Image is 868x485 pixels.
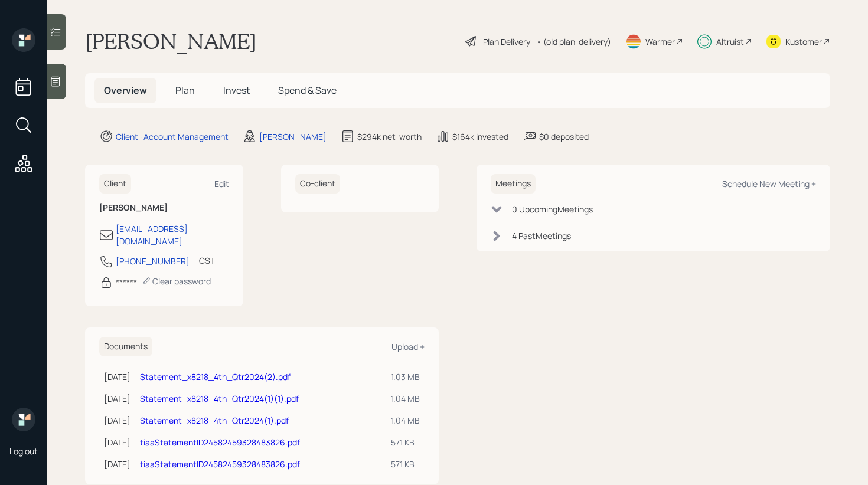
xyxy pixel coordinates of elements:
[278,84,337,97] span: Spend & Save
[140,458,300,470] a: tiaaStatementID24582459328483826.pdf
[140,437,300,448] a: tiaaStatementID24582459328483826.pdf
[391,458,420,470] div: 571 KB
[140,415,289,426] a: Statement_x8218_4th_Qtr2024(1).pdf
[99,337,152,356] h6: Documents
[104,436,130,448] div: [DATE]
[116,222,229,247] div: [EMAIL_ADDRESS][DOMAIN_NAME]
[104,84,147,97] span: Overview
[483,35,530,48] div: Plan Delivery
[391,414,420,427] div: 1.04 MB
[104,371,130,383] div: [DATE]
[116,130,229,143] div: Client · Account Management
[175,84,195,97] span: Plan
[357,130,422,143] div: $294k net-worth
[539,130,589,143] div: $0 deposited
[785,35,822,48] div: Kustomer
[99,174,131,194] h6: Client
[645,35,675,48] div: Warmer
[104,392,130,405] div: [DATE]
[104,458,130,470] div: [DATE]
[491,174,536,194] h6: Meetings
[536,35,611,48] div: • (old plan-delivery)
[259,130,327,143] div: [PERSON_NAME]
[142,276,211,287] div: Clear password
[391,371,420,383] div: 1.03 MB
[140,371,291,382] a: Statement_x8218_4th_Qtr2024(2).pdf
[85,28,257,54] h1: [PERSON_NAME]
[391,341,425,352] div: Upload +
[140,393,299,404] a: Statement_x8218_4th_Qtr2024(1)(1).pdf
[199,254,215,267] div: CST
[99,203,229,213] h6: [PERSON_NAME]
[452,130,508,143] div: $164k invested
[223,84,250,97] span: Invest
[104,414,130,427] div: [DATE]
[295,174,340,194] h6: Co-client
[391,392,420,405] div: 1.04 MB
[716,35,744,48] div: Altruist
[512,203,593,215] div: 0 Upcoming Meeting s
[214,178,229,189] div: Edit
[391,436,420,448] div: 571 KB
[9,445,38,457] div: Log out
[12,408,35,431] img: retirable_logo.png
[512,230,571,242] div: 4 Past Meeting s
[116,255,190,267] div: [PHONE_NUMBER]
[722,178,816,189] div: Schedule New Meeting +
